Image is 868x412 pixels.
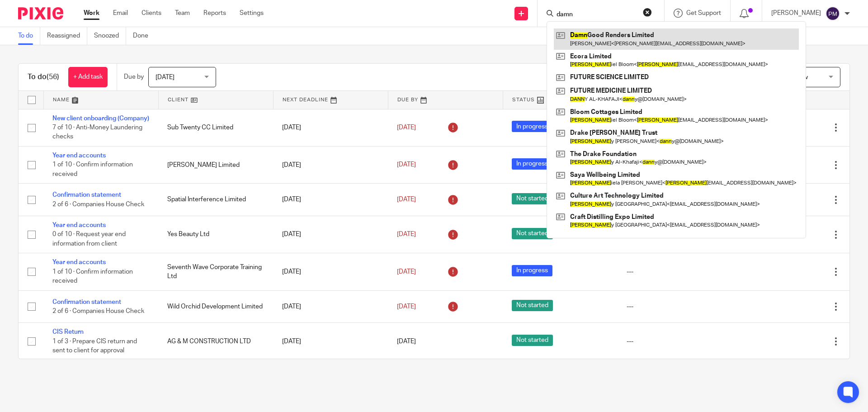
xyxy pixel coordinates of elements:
span: [DATE] [397,162,416,168]
a: New client onboarding (Company) [52,115,149,122]
a: Year end accounts [52,152,106,159]
td: Sub Twenty CC Limited [158,109,273,146]
td: [DATE] [273,323,388,360]
p: [PERSON_NAME] [771,9,821,18]
td: Spatial Interference Limited [158,184,273,216]
td: [DATE] [273,109,388,146]
a: Confirmation statement [52,192,121,198]
span: [DATE] [397,124,416,131]
td: Wild Orchid Development Limited [158,290,273,322]
a: Email [113,9,128,18]
span: 1 of 10 · Confirm information received [52,162,133,178]
td: [DATE] [273,184,388,216]
a: Clients [142,9,161,18]
a: Snoozed [94,27,126,45]
td: AG & M CONSTRUCTION LTD [158,323,273,360]
span: 2 of 6 · Companies House Check [52,201,144,208]
a: Done [133,27,155,45]
span: [DATE] [397,269,416,275]
span: 1 of 3 · Prepare CIS return and sent to client for approval [52,338,137,354]
div: --- [627,337,726,346]
img: Pixie [18,7,63,19]
img: svg%3E [826,6,840,21]
a: Team [175,9,190,18]
span: (56) [47,73,59,81]
span: [DATE] [397,196,416,203]
a: To do [18,27,40,45]
td: [DATE] [273,216,388,253]
span: Not started [512,228,553,239]
span: In progress [512,265,552,276]
td: Yes Beauty Ltd [158,216,273,253]
a: + Add task [68,67,108,87]
span: In progress [512,158,552,170]
a: Year end accounts [52,259,106,265]
span: Not started [512,300,553,311]
a: Work [84,9,99,18]
span: [DATE] [397,303,416,310]
td: [DATE] [273,290,388,322]
a: Confirmation statement [52,299,121,305]
div: --- [627,267,726,276]
a: Reports [203,9,226,18]
td: [DATE] [273,146,388,183]
span: 2 of 6 · Companies House Check [52,308,144,314]
span: In progress [512,121,552,132]
button: Clear [643,8,652,17]
span: Not started [512,335,553,346]
td: [PERSON_NAME] Limited [158,146,273,183]
h1: To do [28,72,59,82]
span: [DATE] [397,231,416,237]
span: Not started [512,193,553,204]
td: [DATE] [273,253,388,290]
div: --- [627,302,726,311]
td: Seventh Wave Corporate Training Ltd [158,253,273,290]
span: Get Support [686,10,721,16]
a: Reassigned [47,27,87,45]
span: 0 of 10 · Request year end information from client [52,231,126,247]
span: [DATE] [156,74,175,81]
p: Due by [124,72,144,81]
span: [DATE] [397,338,416,345]
span: 1 of 10 · Confirm information received [52,269,133,284]
a: Year end accounts [52,222,106,228]
a: CIS Return [52,329,84,335]
span: 7 of 10 · Anti-Money Laundering checks [52,124,142,140]
input: Search [556,11,637,19]
a: Settings [240,9,264,18]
